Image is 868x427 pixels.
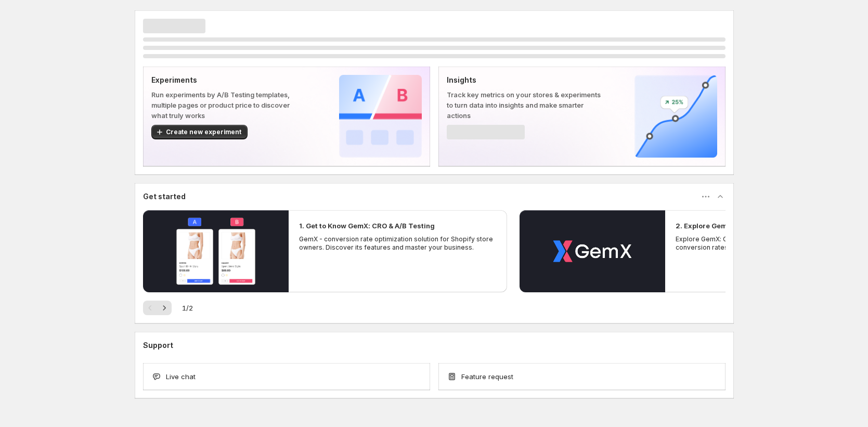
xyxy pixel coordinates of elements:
button: Play video [520,210,665,292]
h3: Support [143,340,173,351]
button: Next [157,301,172,315]
nav: Pagination [143,301,172,315]
h2: 1. Get to Know GemX: CRO & A/B Testing [299,221,435,231]
span: Create new experiment [166,128,241,136]
p: Run experiments by A/B Testing templates, multiple pages or product price to discover what truly ... [151,89,306,121]
p: Track key metrics on your stores & experiments to turn data into insights and make smarter actions [447,89,601,121]
p: Insights [447,75,601,85]
h3: Get started [143,191,186,202]
img: Experiments [339,75,422,158]
span: Live chat [166,371,196,382]
button: Create new experiment [151,125,248,139]
img: Insights [634,75,717,158]
button: Play video [143,210,289,292]
p: Experiments [151,75,306,85]
h2: 2. Explore GemX: CRO & A/B Testing Use Cases [676,221,837,231]
span: Feature request [461,371,513,382]
p: GemX - conversion rate optimization solution for Shopify store owners. Discover its features and ... [299,235,497,252]
span: 1 / 2 [182,303,193,313]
